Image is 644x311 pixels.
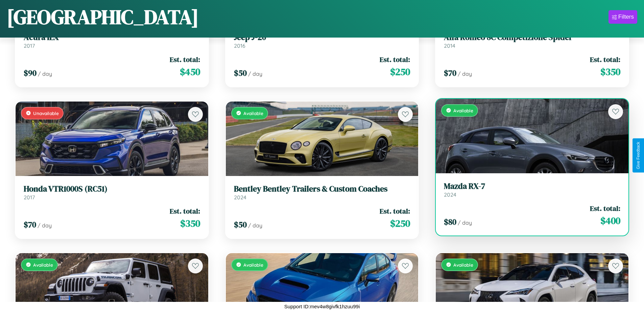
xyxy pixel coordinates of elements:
[234,32,410,49] a: Jeep J-202016
[380,206,410,216] span: Est. total:
[170,54,200,64] span: Est. total:
[234,219,247,230] span: $ 50
[248,222,262,229] span: / day
[180,65,200,79] span: $ 450
[33,262,53,268] span: Available
[24,42,35,49] span: 2017
[24,67,37,79] span: $ 90
[453,262,473,268] span: Available
[590,54,620,64] span: Est. total:
[24,32,200,42] h3: Acura ILX
[234,67,247,79] span: $ 50
[609,10,637,24] button: Filters
[234,194,246,201] span: 2024
[618,14,634,20] div: Filters
[234,42,245,49] span: 2016
[458,70,472,77] span: / day
[24,194,35,201] span: 2017
[248,70,262,77] span: / day
[444,32,620,42] h3: Alfa Romeo 8C Competizione Spider
[444,181,620,198] a: Mazda RX-72024
[600,214,620,227] span: $ 400
[458,219,472,226] span: / day
[444,216,456,227] span: $ 80
[380,54,410,64] span: Est. total:
[453,108,473,113] span: Available
[33,110,59,116] span: Unavailable
[444,67,456,79] span: $ 70
[243,262,263,268] span: Available
[24,184,200,201] a: Honda VTR1000S (RC51)2017
[444,32,620,49] a: Alfa Romeo 8C Competizione Spider2014
[180,217,200,230] span: $ 350
[390,217,410,230] span: $ 250
[234,184,410,194] h3: Bentley Bentley Trailers & Custom Coaches
[24,184,200,194] h3: Honda VTR1000S (RC51)
[170,206,200,216] span: Est. total:
[24,219,36,230] span: $ 70
[390,65,410,79] span: $ 250
[24,32,200,49] a: Acura ILX2017
[38,70,52,77] span: / day
[7,3,199,31] h1: [GEOGRAPHIC_DATA]
[234,184,410,201] a: Bentley Bentley Trailers & Custom Coaches2024
[444,191,456,198] span: 2024
[284,302,360,311] p: Support ID: mev4w8givfk1hzuu99i
[444,181,620,191] h3: Mazda RX-7
[38,222,52,229] span: / day
[243,110,263,116] span: Available
[444,42,455,49] span: 2014
[234,32,410,42] h3: Jeep J-20
[600,65,620,79] span: $ 350
[590,203,620,213] span: Est. total:
[636,142,641,169] div: Give Feedback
